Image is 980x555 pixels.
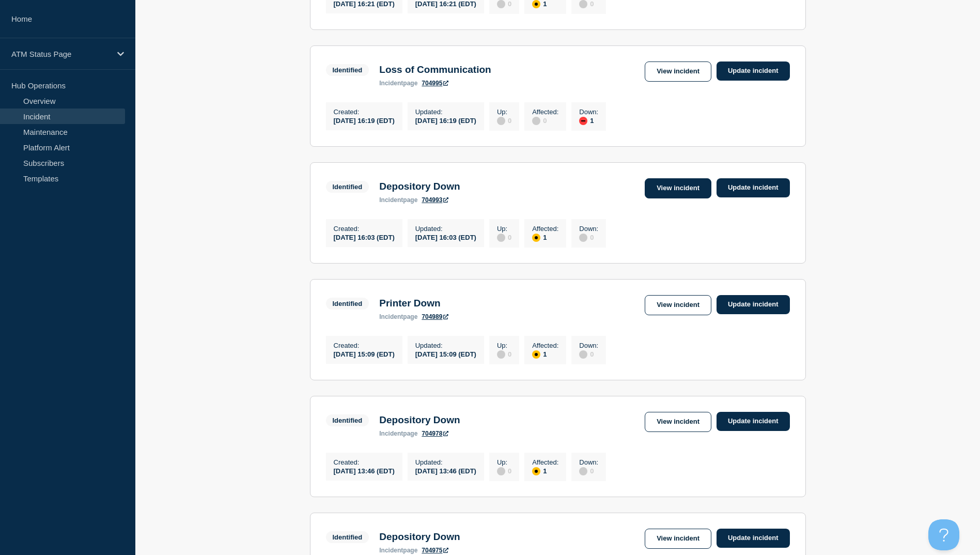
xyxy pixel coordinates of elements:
[717,295,790,314] a: Update incident
[379,181,460,192] h3: Depository Down
[379,547,403,554] span: incident
[334,116,395,125] div: [DATE] 16:19 (EDT)
[579,233,598,242] div: 0
[415,466,476,475] div: [DATE] 13:46 (EDT)
[326,414,369,426] span: Identified
[334,466,395,475] div: [DATE] 13:46 (EDT)
[379,64,491,75] h3: Loss of Communication
[379,80,403,87] span: incident
[497,350,505,359] div: disabled
[422,80,448,87] a: 704995
[422,547,448,554] a: 704975
[532,458,558,466] p: Affected :
[579,466,598,475] div: 0
[334,225,395,233] p: Created :
[532,233,558,242] div: 1
[379,298,448,309] h3: Printer Down
[532,117,540,125] div: disabled
[532,108,558,116] p: Affected :
[579,225,598,233] p: Down :
[928,519,959,550] iframe: Help Scout Beacon - Open
[532,116,558,125] div: 0
[379,531,460,543] h3: Depository Down
[422,196,448,204] a: 704993
[415,342,476,349] p: Updated :
[415,108,476,116] p: Updated :
[11,50,111,58] p: ATM Status Page
[497,233,511,242] div: 0
[497,458,511,466] p: Up :
[497,349,511,359] div: 0
[334,458,395,466] p: Created :
[379,313,403,320] span: incident
[497,234,505,242] div: disabled
[717,61,790,81] a: Update incident
[645,295,711,315] a: View incident
[645,412,711,432] a: View incident
[579,349,598,359] div: 0
[379,313,417,320] p: page
[497,466,511,475] div: 0
[497,225,511,233] p: Up :
[415,116,476,125] div: [DATE] 16:19 (EDT)
[326,298,369,310] span: Identified
[379,196,403,204] span: incident
[579,467,587,475] div: disabled
[415,225,476,233] p: Updated :
[497,108,511,116] p: Up :
[497,342,511,349] p: Up :
[579,108,598,116] p: Down :
[497,116,511,125] div: 0
[497,467,505,475] div: disabled
[422,430,448,437] a: 704978
[415,458,476,466] p: Updated :
[422,313,448,320] a: 704989
[415,349,476,358] div: [DATE] 15:09 (EDT)
[645,61,711,82] a: View incident
[379,196,417,204] p: page
[326,64,369,76] span: Identified
[334,108,395,116] p: Created :
[645,529,711,549] a: View incident
[379,80,417,87] p: page
[579,117,587,125] div: down
[532,234,540,242] div: affected
[532,350,540,359] div: affected
[334,233,395,241] div: [DATE] 16:03 (EDT)
[326,181,369,193] span: Identified
[645,178,711,198] a: View incident
[379,414,460,426] h3: Depository Down
[532,225,558,233] p: Affected :
[532,342,558,349] p: Affected :
[717,178,790,197] a: Update incident
[334,349,395,358] div: [DATE] 15:09 (EDT)
[532,466,558,475] div: 1
[579,234,587,242] div: disabled
[717,529,790,548] a: Update incident
[579,342,598,349] p: Down :
[334,342,395,349] p: Created :
[379,547,417,554] p: page
[379,430,403,437] span: incident
[326,531,369,543] span: Identified
[497,117,505,125] div: disabled
[532,349,558,359] div: 1
[415,233,476,241] div: [DATE] 16:03 (EDT)
[579,458,598,466] p: Down :
[379,430,417,437] p: page
[717,412,790,431] a: Update incident
[579,116,598,125] div: 1
[579,350,587,359] div: disabled
[532,467,540,475] div: affected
